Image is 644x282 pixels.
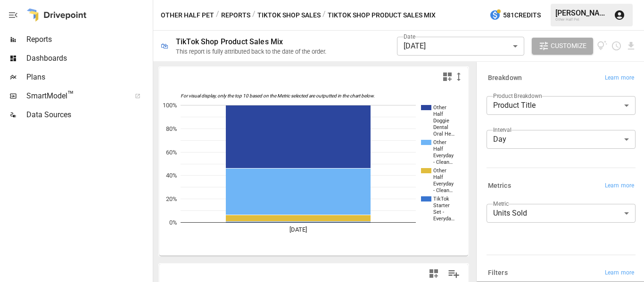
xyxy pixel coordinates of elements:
[67,89,74,101] span: ™
[404,32,415,40] label: Date
[605,73,634,83] span: Learn more
[252,9,256,21] div: /
[221,9,250,21] button: Reports
[597,38,608,55] button: View documentation
[433,105,446,111] text: Other
[493,126,512,134] label: Interval
[322,9,326,21] div: /
[555,17,608,22] div: Other Half Pet
[433,196,449,202] text: TikTok
[487,130,636,149] div: Day
[433,187,453,193] text: - Clean…
[532,38,593,55] button: Customize
[26,53,151,64] span: Dashboards
[161,9,214,21] button: Other Half Pet
[487,96,636,115] div: Product Title
[161,41,168,50] div: 🛍
[488,181,511,191] h6: Metrics
[176,48,326,55] div: This report is fully attributed back to the date of the order.
[397,37,524,56] div: [DATE]
[486,7,545,24] button: 581Credits
[611,40,622,51] button: Schedule report
[26,72,151,83] span: Plans
[605,268,634,278] span: Learn more
[26,109,151,121] span: Data Sources
[433,159,453,165] text: - Clean…
[493,92,542,100] label: Product Breakdown
[551,40,586,52] span: Customize
[257,9,321,21] button: TikTok Shop Sales
[26,34,151,45] span: Reports
[503,9,541,21] span: 581 Credits
[605,181,634,191] span: Learn more
[433,131,454,137] text: Oral He…
[166,172,177,179] text: 40%
[433,168,446,174] text: Other
[159,86,461,256] svg: A chart.
[626,40,636,51] button: Download report
[488,268,508,278] h6: Filters
[166,125,177,132] text: 80%
[488,73,522,83] h6: Breakdown
[433,139,446,145] text: Other
[555,8,608,17] div: [PERSON_NAME]
[166,195,177,202] text: 20%
[166,149,177,156] text: 60%
[487,204,636,223] div: Units Sold
[493,200,509,208] label: Metric
[433,216,454,222] text: Everyda…
[216,9,219,21] div: /
[289,226,307,233] text: [DATE]
[169,219,177,226] text: 0%
[26,90,124,102] span: SmartModel
[181,93,375,99] text: For visual display, only the top 10 based on the Metric selected are outputted in the chart below.
[163,102,177,109] text: 100%
[176,37,283,46] div: TikTok Shop Product Sales Mix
